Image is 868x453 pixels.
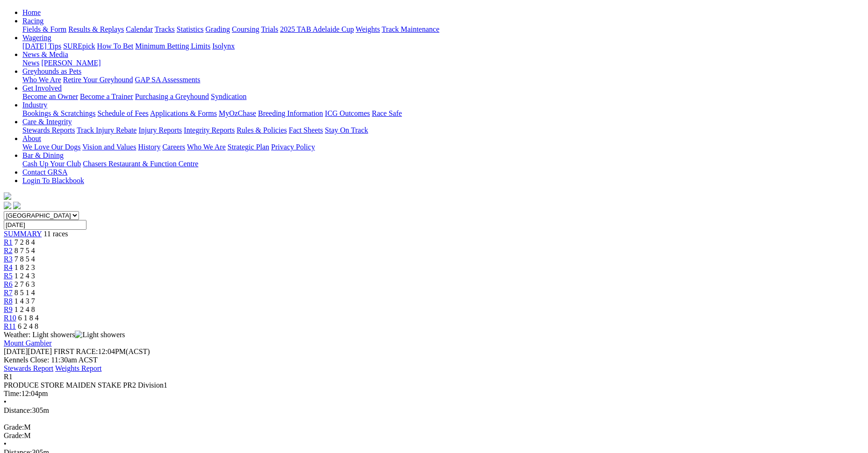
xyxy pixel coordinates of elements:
span: 1 4 3 7 [14,297,35,305]
div: Care & Integrity [22,126,864,134]
a: Isolynx [212,42,235,50]
span: [DATE] [4,347,52,355]
a: Login To Blackbook [22,177,84,184]
a: R4 [4,263,13,271]
a: Retire Your Greyhound [63,76,133,84]
a: SUMMARY [4,230,42,238]
a: MyOzChase [219,109,256,117]
a: News & Media [22,50,68,58]
a: Care & Integrity [22,118,72,126]
a: 2025 TAB Adelaide Cup [280,25,354,33]
a: Chasers Restaurant & Function Centre [83,160,198,168]
a: [DATE] Tips [22,42,61,50]
a: Rules & Policies [237,126,287,134]
a: Breeding Information [258,109,323,117]
a: Wagering [22,34,51,42]
a: Cash Up Your Club [22,160,81,168]
span: R1 [4,373,13,381]
a: Vision and Values [82,143,136,151]
a: Home [22,8,41,16]
a: Careers [162,143,185,151]
img: logo-grsa-white.png [4,192,11,200]
a: History [138,143,160,151]
span: R3 [4,255,13,263]
a: Industry [22,101,47,109]
a: Grading [206,25,230,33]
a: R11 [4,322,16,330]
div: About [22,143,864,151]
a: R5 [4,272,13,280]
a: Weights Report [55,364,102,372]
div: Industry [22,109,864,118]
span: 7 8 5 4 [14,255,35,263]
a: Stewards Reports [22,126,75,134]
a: ICG Outcomes [325,109,370,117]
img: twitter.svg [13,202,21,209]
span: 1 8 2 3 [14,263,35,271]
a: How To Bet [97,42,134,50]
div: Get Involved [22,92,864,101]
a: Bar & Dining [22,151,64,159]
a: Who We Are [187,143,226,151]
div: Racing [22,25,864,34]
span: Weather: Light showers [4,331,125,339]
a: News [22,59,39,67]
a: Mount Gambier [4,339,52,347]
a: GAP SA Assessments [135,76,201,84]
a: Strategic Plan [228,143,269,151]
span: 11 races [43,230,68,238]
a: Who We Are [22,76,61,84]
a: Injury Reports [138,126,182,134]
a: Stay On Track [325,126,368,134]
span: 7 2 8 4 [14,238,35,246]
span: R6 [4,280,13,288]
a: Minimum Betting Limits [135,42,210,50]
div: M [4,432,864,440]
a: Trials [261,25,278,33]
span: 12:04PM(ACST) [54,347,150,355]
span: Grade: [4,432,24,439]
a: Calendar [126,25,153,33]
a: Schedule of Fees [97,109,148,117]
a: [PERSON_NAME] [41,59,100,67]
span: 1 2 4 3 [14,272,35,280]
a: R2 [4,247,13,255]
span: 2 7 6 3 [14,280,35,288]
a: R8 [4,297,13,305]
a: R1 [4,238,13,246]
a: R9 [4,305,13,313]
div: Bar & Dining [22,160,864,168]
div: M [4,423,864,432]
div: 12:04pm [4,389,864,398]
a: Results & Replays [68,25,124,33]
a: About [22,134,41,142]
a: R7 [4,289,13,297]
a: Applications & Forms [150,109,217,117]
a: Fields & Form [22,25,66,33]
div: PRODUCE STORE MAIDEN STAKE PR2 Division1 [4,381,864,389]
a: Become an Owner [22,92,78,100]
span: • [4,398,7,406]
a: Contact GRSA [22,168,67,176]
a: Bookings & Scratchings [22,109,95,117]
a: Stewards Report [4,364,53,372]
span: Time: [4,389,22,397]
a: Purchasing a Greyhound [135,92,209,100]
span: 8 7 5 4 [14,247,35,255]
a: Weights [356,25,380,33]
a: Integrity Reports [184,126,235,134]
span: FIRST RACE: [54,347,98,355]
a: Tracks [155,25,175,33]
span: [DATE] [4,347,28,355]
span: Grade: [4,423,24,431]
span: 6 1 8 4 [18,314,39,322]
